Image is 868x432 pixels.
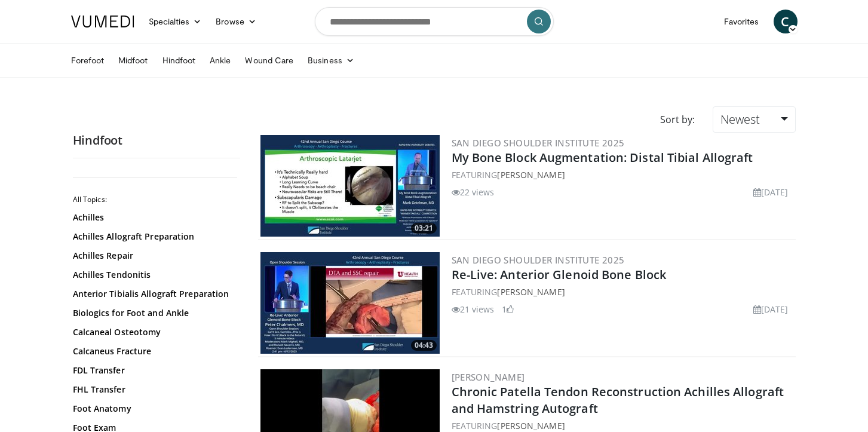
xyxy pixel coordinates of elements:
[260,135,440,237] a: 03:21
[73,307,234,319] a: Biologics for Foot and Ankle
[260,252,440,354] a: 04:43
[73,288,234,300] a: Anterior Tibialis Allograft Preparation
[73,345,234,357] a: Calcaneus Fracture
[452,419,793,432] div: FEATURING
[73,364,234,376] a: FDL Transfer
[71,16,134,27] img: VuMedi Logo
[497,286,565,298] a: [PERSON_NAME]
[73,231,234,243] a: Achilles Allograft Preparation
[73,384,234,396] a: FHL Transfer
[651,106,704,133] div: Sort by:
[208,10,263,33] a: Browse
[260,252,440,354] img: 32a1af24-06a4-4440-a921-598d564ecb67.300x170_q85_crop-smart_upscale.jpg
[73,133,240,148] h2: Hindfoot
[260,135,440,237] img: 5bffd304-e897-493b-bc55-286a48b743e3.300x170_q85_crop-smart_upscale.jpg
[717,10,766,33] a: Favorites
[64,48,112,72] a: Forefoot
[73,195,237,204] h2: All Topics:
[452,371,525,383] a: [PERSON_NAME]
[502,303,514,315] li: 1
[73,212,234,223] a: Achilles
[452,254,625,266] a: San Diego Shoulder Institute 2025
[452,286,793,298] div: FEATURING
[111,48,155,72] a: Midfoot
[411,223,437,234] span: 03:21
[300,48,361,72] a: Business
[238,48,300,72] a: Wound Care
[452,384,784,416] a: Chronic Patella Tendon Reconstruction Achilles Allograft and Hamstring Autograft
[720,111,760,127] span: Newest
[452,168,793,181] div: FEATURING
[452,137,625,149] a: San Diego Shoulder Institute 2025
[73,250,234,262] a: Achilles Repair
[497,420,565,431] a: [PERSON_NAME]
[73,326,234,338] a: Calcaneal Osteotomy
[713,106,795,133] a: Newest
[452,266,667,283] a: Re-Live: Anterior Glenoid Bone Block
[452,149,753,166] a: My Bone Block Augmentation: Distal Tibial Allograft
[142,10,209,33] a: Specialties
[774,10,798,33] a: C
[203,48,238,72] a: Ankle
[452,303,495,315] li: 21 views
[73,403,234,415] a: Foot Anatomy
[452,186,495,198] li: 22 views
[497,169,565,180] a: [PERSON_NAME]
[753,186,789,198] li: [DATE]
[753,303,789,315] li: [DATE]
[315,7,554,36] input: Search topics, interventions
[155,48,203,72] a: Hindfoot
[73,269,234,281] a: Achilles Tendonitis
[411,340,437,351] span: 04:43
